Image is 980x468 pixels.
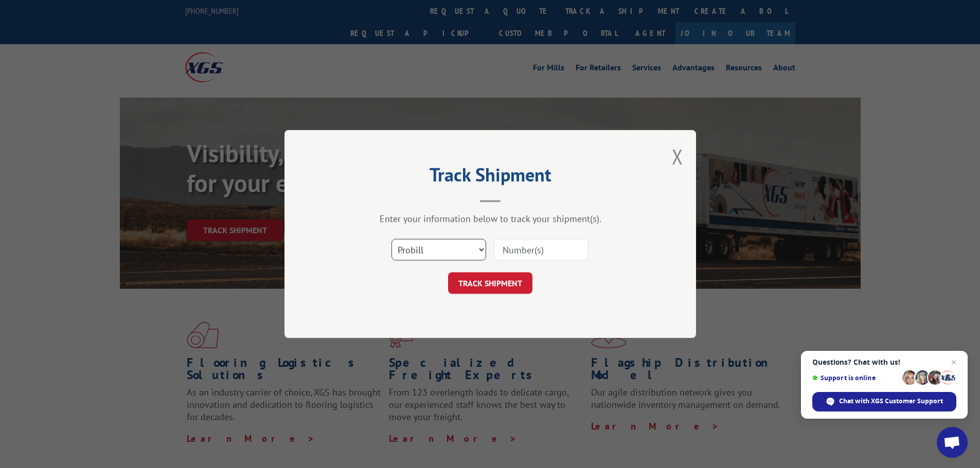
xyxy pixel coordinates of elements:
[448,272,532,294] button: TRACK SHIPMENT
[812,374,899,382] span: Support is online
[336,167,645,187] h2: Track Shipment
[672,143,683,170] button: Close modal
[839,397,943,406] span: Chat with XGS Customer Support
[812,358,956,366] span: Questions? Chat with us!
[812,392,956,411] span: Chat with XGS Customer Support
[336,213,645,224] div: Enter your information below to track your shipment(s).
[494,239,589,260] input: Number(s)
[937,427,968,458] a: Open chat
